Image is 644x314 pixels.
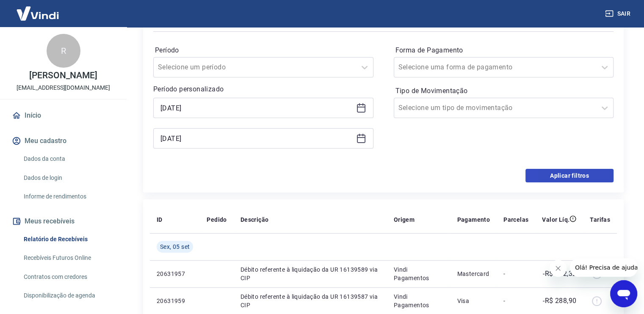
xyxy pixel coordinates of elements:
[394,215,415,224] p: Origem
[503,297,528,305] p: -
[20,287,116,304] a: Disponibilização de agenda
[542,215,569,224] p: Valor Líq.
[20,249,116,267] a: Recebíveis Futuros Online
[10,132,116,150] button: Meu cadastro
[10,212,116,231] button: Meus recebíveis
[10,106,116,125] a: Início
[503,215,528,224] p: Parcelas
[570,258,637,277] iframe: Mensagem da empresa
[20,268,116,286] a: Contratos com credores
[160,132,353,145] input: Data final
[457,297,490,305] p: Visa
[157,215,163,224] p: ID
[457,215,490,224] p: Pagamento
[394,265,444,282] p: Vindi Pagamentos
[240,215,269,224] p: Descrição
[394,292,444,309] p: Vindi Pagamentos
[20,231,116,248] a: Relatório de Recebíveis
[20,150,116,168] a: Dados da conta
[543,269,576,279] p: -R$ 292,32
[525,169,614,182] button: Aplicar filtros
[157,297,193,305] p: 20631959
[47,34,80,68] div: R
[29,71,97,80] p: [PERSON_NAME]
[503,270,528,278] p: -
[20,169,116,187] a: Dados de login
[157,270,193,278] p: 20631957
[457,270,490,278] p: Mastercard
[610,280,637,307] iframe: Botão para abrir a janela de mensagens
[395,86,612,96] label: Tipo de Movimentação
[20,188,116,205] a: Informe de rendimentos
[603,6,634,22] button: Sair
[543,296,576,306] p: -R$ 288,90
[395,45,612,55] label: Forma de Pagamento
[240,265,380,282] p: Débito referente à liquidação da UR 16139589 via CIP
[17,83,110,92] p: [EMAIL_ADDRESS][DOMAIN_NAME]
[10,0,65,26] img: Vindi
[240,292,380,309] p: Débito referente à liquidação da UR 16139587 via CIP
[5,6,71,13] span: Olá! Precisa de ajuda?
[155,45,372,55] label: Período
[550,260,567,277] iframe: Fechar mensagem
[153,84,373,94] p: Período personalizado
[590,215,610,224] p: Tarifas
[160,102,353,114] input: Data inicial
[160,242,190,251] span: Sex, 05 set
[207,215,227,224] p: Pedido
